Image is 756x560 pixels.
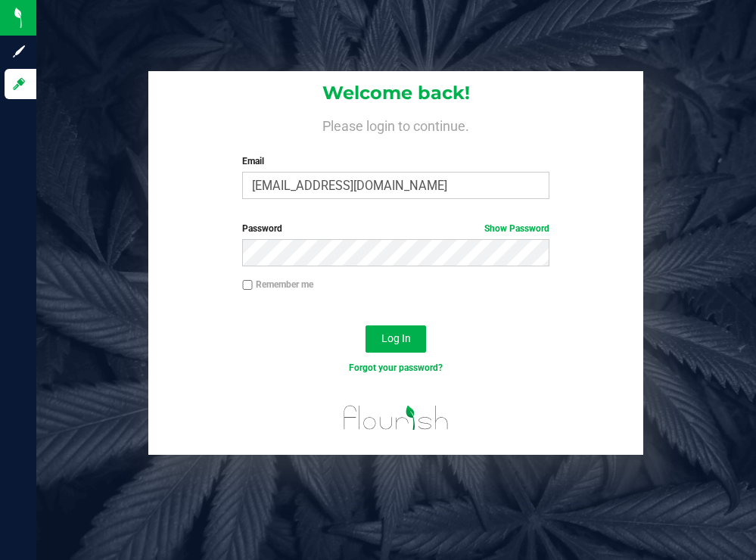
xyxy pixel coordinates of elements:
[334,390,458,445] img: flourish_logo.svg
[366,325,426,353] button: Log In
[349,362,443,373] a: Forgot your password?
[242,280,253,291] input: Remember me
[381,332,411,344] span: Log In
[11,44,26,59] inline-svg: Sign up
[148,83,643,103] h1: Welcome back!
[148,115,643,133] h4: Please login to continue.
[484,223,549,234] a: Show Password
[11,76,26,92] inline-svg: Log in
[242,278,313,291] label: Remember me
[242,154,549,168] label: Email
[242,223,282,234] span: Password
